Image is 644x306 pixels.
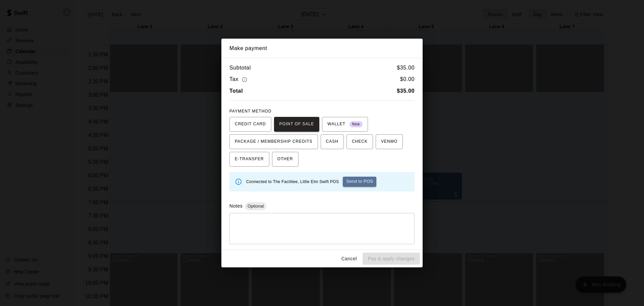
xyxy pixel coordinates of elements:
[326,136,338,147] span: CASH
[352,136,368,147] span: CHECK
[397,63,415,72] h6: $ 35.00
[229,109,271,114] span: PAYMENT METHOD
[229,63,251,72] h6: Subtotal
[245,204,266,209] span: Optional
[235,154,264,165] span: E-TRANSFER
[221,39,423,58] h2: Make payment
[235,119,266,130] span: CREDIT CARD
[321,134,344,149] button: CASH
[381,136,397,147] span: VENMO
[346,134,373,149] button: CHECK
[277,154,293,165] span: OTHER
[229,134,318,149] button: PACKAGE / MEMBERSHIP CREDITS
[272,152,299,167] button: OTHER
[229,203,243,209] label: Notes
[229,117,271,132] button: CREDIT CARD
[338,253,360,265] button: Cancel
[235,136,313,147] span: PACKAGE / MEMBERSHIP CREDITS
[343,177,376,187] button: Send to POS
[229,88,243,94] b: Total
[327,119,363,130] span: WALLET
[279,119,314,130] span: POINT OF SALE
[246,179,339,184] span: Connected to The Facilitee, Little Elm Swift POS
[350,120,363,129] span: New
[274,117,319,132] button: POINT OF SALE
[229,152,269,167] button: E-TRANSFER
[397,88,415,94] b: $ 35.00
[400,75,415,84] h6: $ 0.00
[322,117,368,132] button: WALLET New
[229,75,249,84] h6: Tax
[376,134,403,149] button: VENMO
